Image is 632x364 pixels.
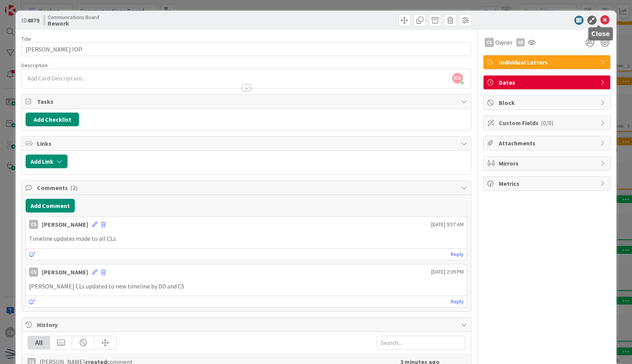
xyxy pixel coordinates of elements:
[499,78,597,87] span: Dates
[499,159,597,168] span: Mirrors
[37,97,457,106] span: Tasks
[451,250,464,259] a: Reply
[431,268,464,276] span: [DATE] 2:09 PM
[29,267,38,277] div: CS
[591,30,610,37] h5: Close
[29,234,463,243] p: Timeline updates made to all CLs
[451,297,464,306] a: Reply
[431,221,464,229] span: [DATE] 9:57 AM
[499,118,597,127] span: Custom Fields
[21,62,48,69] span: Description
[21,16,39,25] span: ID
[541,119,553,127] span: ( 0/0 )
[29,282,463,291] p: [PERSON_NAME] CLs updated to new timeline by DD and CS
[37,183,457,192] span: Comments
[499,58,597,67] span: Individual Letters
[29,220,38,229] div: CS
[499,139,597,148] span: Attachments
[452,73,463,84] span: CS
[37,320,457,329] span: History
[27,16,39,24] b: 4879
[21,42,471,56] input: type card name here...
[21,35,31,42] label: Title
[495,38,513,47] span: Owner
[377,336,465,350] input: Search...
[48,14,99,20] span: Communcations Board
[516,38,525,47] div: DD
[70,184,77,192] span: ( 2 )
[485,38,494,47] div: CS
[26,155,68,168] button: Add Link
[26,199,75,213] button: Add Comment
[42,220,88,229] div: [PERSON_NAME]
[37,139,457,148] span: Links
[48,20,99,26] b: Rework
[26,113,79,126] button: Add Checklist
[28,336,50,349] div: All
[42,267,88,277] div: [PERSON_NAME]
[499,179,597,188] span: Metrics
[499,98,597,107] span: Block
